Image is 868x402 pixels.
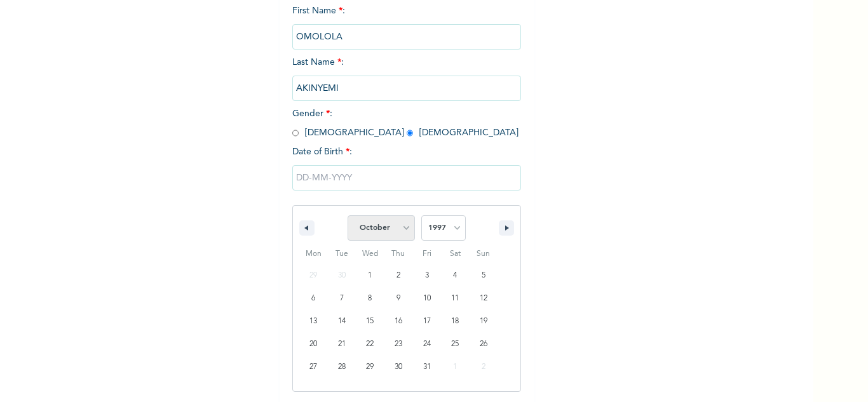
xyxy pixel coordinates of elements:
[356,287,384,310] button: 8
[356,356,384,379] button: 29
[299,287,328,310] button: 6
[384,287,413,310] button: 9
[384,356,413,379] button: 30
[395,333,402,356] span: 23
[412,333,441,356] button: 24
[366,356,374,379] span: 29
[397,264,400,287] span: 2
[292,109,519,137] span: Gender : [DEMOGRAPHIC_DATA] [DEMOGRAPHIC_DATA]
[356,310,384,333] button: 15
[469,264,498,287] button: 5
[469,333,498,356] button: 26
[395,356,402,379] span: 30
[292,76,521,101] input: Enter your last name
[412,244,441,264] span: Fri
[292,6,521,41] span: First Name :
[451,333,459,356] span: 25
[395,310,402,333] span: 16
[480,333,487,356] span: 26
[453,264,457,287] span: 4
[338,356,346,379] span: 28
[480,310,487,333] span: 19
[441,264,470,287] button: 4
[423,310,431,333] span: 17
[469,287,498,310] button: 12
[292,58,521,93] span: Last Name :
[451,310,459,333] span: 18
[299,310,328,333] button: 13
[423,333,431,356] span: 24
[299,356,328,379] button: 27
[366,333,374,356] span: 22
[292,24,521,50] input: Enter your first name
[412,356,441,379] button: 31
[356,333,384,356] button: 22
[299,333,328,356] button: 20
[309,310,317,333] span: 13
[423,287,431,310] span: 10
[368,287,372,310] span: 8
[384,244,413,264] span: Thu
[328,333,356,356] button: 21
[412,310,441,333] button: 17
[397,287,400,310] span: 9
[299,244,328,264] span: Mon
[441,333,470,356] button: 25
[423,356,431,379] span: 31
[338,333,346,356] span: 21
[328,287,356,310] button: 7
[469,310,498,333] button: 19
[309,333,317,356] span: 20
[412,264,441,287] button: 3
[441,287,470,310] button: 11
[469,244,498,264] span: Sun
[482,264,485,287] span: 5
[328,244,356,264] span: Tue
[309,356,317,379] span: 27
[441,244,470,264] span: Sat
[451,287,459,310] span: 11
[384,333,413,356] button: 23
[340,287,344,310] span: 7
[356,264,384,287] button: 1
[412,287,441,310] button: 10
[480,287,487,310] span: 12
[384,310,413,333] button: 16
[292,145,352,159] span: Date of Birth :
[441,310,470,333] button: 18
[311,287,315,310] span: 6
[384,264,413,287] button: 2
[338,310,346,333] span: 14
[328,356,356,379] button: 28
[292,165,521,191] input: DD-MM-YYYY
[368,264,372,287] span: 1
[356,244,384,264] span: Wed
[366,310,374,333] span: 15
[328,310,356,333] button: 14
[425,264,429,287] span: 3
